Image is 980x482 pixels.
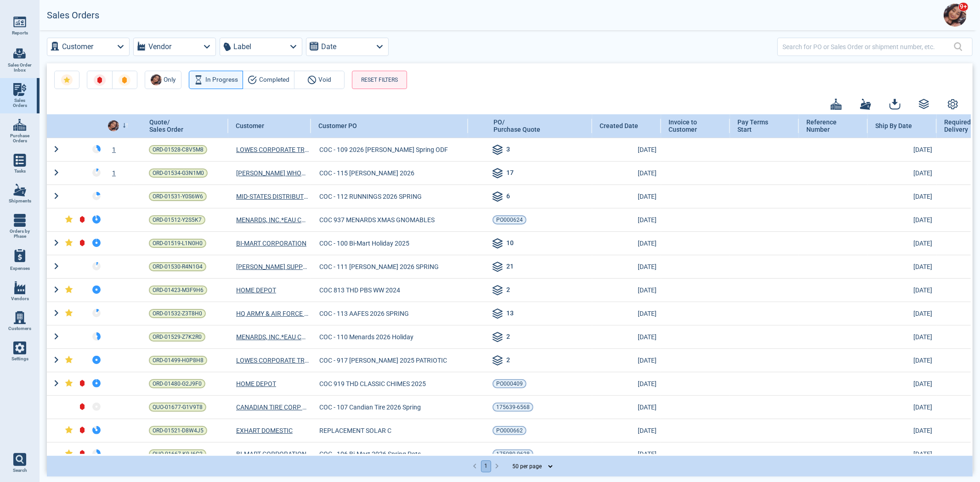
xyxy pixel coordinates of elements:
[493,118,540,133] span: PO/ Purchase Quote
[62,40,93,53] label: Customer
[481,460,491,472] button: page 1
[868,255,937,278] td: [DATE]
[868,278,937,302] td: [DATE]
[600,122,638,129] span: Created Date
[11,356,28,362] span: Settings
[958,2,969,11] span: 9+
[319,215,435,224] span: COC 937 MENARDS XMAS GNOMABLES
[319,145,448,154] span: COC - 109 2026 [PERSON_NAME] Spring ODF
[205,74,238,85] span: In Progress
[47,38,130,56] button: Customer
[13,184,26,196] img: menu_icon
[13,83,26,96] img: menu_icon
[104,145,134,154] div: 1
[868,138,937,161] td: [DATE]
[506,262,514,273] span: 21
[149,168,208,178] a: ORD-01534-G3N1M0
[236,168,309,178] a: [PERSON_NAME] WHOLESALE
[592,395,661,419] td: [DATE]
[13,214,26,227] img: menu_icon
[12,30,28,36] span: Reports
[319,379,426,388] span: COC 919 THD CLASSIC CHIMES 2025
[236,192,309,201] a: MID-STATES DISTRIBUTING,LLC
[153,403,203,412] span: QUO-01677-G1V9T8
[13,16,26,28] img: menu_icon
[145,71,181,89] button: AvatarOnly
[259,74,289,85] span: Completed
[153,145,204,154] span: ORD-01528-C8V5M8
[149,332,205,342] a: ORD-01529-Z7K2R0
[592,419,661,442] td: [DATE]
[236,309,309,318] a: HQ ARMY & AIR FORCE EXCHANGE SERVICE
[319,262,439,271] span: COC - 111 [PERSON_NAME] 2026 SPRING
[7,62,32,73] span: Sales Order Inbox
[153,356,204,365] span: ORD-01499-H0P8H8
[149,356,207,365] a: ORD-01499-H0P8H8
[133,38,216,56] button: Vendor
[189,71,243,89] button: In Progress
[868,395,937,419] td: [DATE]
[506,308,514,319] span: 13
[13,154,26,167] img: menu_icon
[153,239,203,248] span: ORD-01519-L1N0H0
[236,403,309,412] a: CANADIAN TIRE CORP LIMITED
[806,118,851,134] span: Reference Number
[153,168,204,178] span: ORD-01534-G3N1M0
[592,138,661,161] td: [DATE]
[153,262,203,271] span: ORD-01530-R4N1G4
[875,122,912,129] span: Ship By Date
[592,278,661,302] td: [DATE]
[243,71,295,89] button: Completed
[294,71,345,89] button: Void
[108,120,119,131] img: Avatar
[496,449,530,459] span: 175080-9628
[868,185,937,208] td: [DATE]
[493,449,533,459] a: 175080-9628
[592,372,661,395] td: [DATE]
[14,168,26,174] span: Tasks
[149,403,206,412] a: QUO-01677-G1V9T8
[319,168,414,178] span: COC - 115 [PERSON_NAME] 2026
[470,460,503,472] nav: pagination navigation
[319,309,409,318] span: COC - 113 AAFES 2026 SPRING
[493,426,527,435] a: PO000662
[506,355,510,366] span: 2
[220,38,302,56] button: Label
[868,348,937,372] td: [DATE]
[236,379,276,388] a: HOME DEPOT
[149,192,207,201] a: ORD-01531-Y0S6W6
[236,215,309,224] span: MENARDS, INC.*EAU CLAIRE
[153,449,203,459] span: QUO-01667-K9J6C2
[233,40,251,53] label: Label
[319,403,421,412] span: COC - 107 Candian Tire 2026 Spring
[496,379,523,388] span: PO000409
[506,191,510,202] span: 6
[153,379,202,388] span: ORD-01480-G2J9F0
[868,372,937,395] td: [DATE]
[944,4,967,27] img: Avatar
[592,255,661,278] td: [DATE]
[236,332,309,342] a: MENARDS, INC.*EAU CLAIRE
[321,40,336,53] label: Date
[8,326,31,331] span: Customers
[153,309,202,318] span: ORD-01532-Z3T8H0
[236,145,309,154] a: LOWES CORPORATE TRADE PAYABLES
[149,449,206,459] a: QUO-01667-K9J6C2
[592,185,661,208] td: [DATE]
[592,161,661,185] td: [DATE]
[236,262,309,271] a: [PERSON_NAME] SUPPLY, INC.
[13,468,27,473] span: Search
[319,239,409,248] span: COC - 100 Bi-Mart Holiday 2025
[149,262,206,271] a: ORD-01530-R4N1G4
[11,296,29,302] span: Vendors
[493,215,527,224] a: PO000624
[236,286,276,295] a: HOME DEPOT
[319,356,447,365] span: COC - 917 [PERSON_NAME] 2025 PATRIOTIC
[164,74,176,85] span: Only
[592,302,661,325] td: [DATE]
